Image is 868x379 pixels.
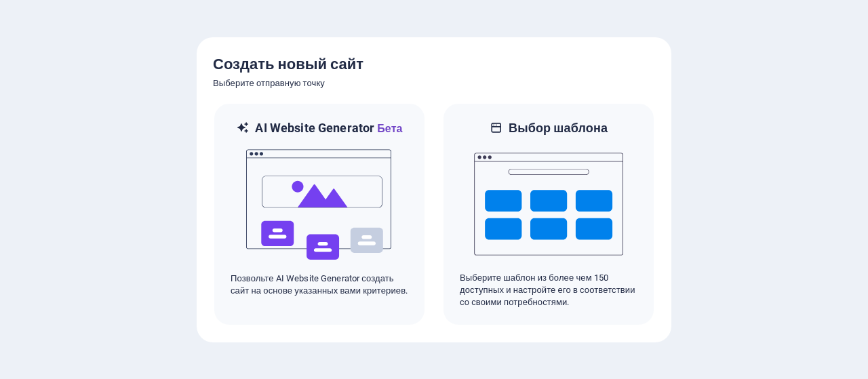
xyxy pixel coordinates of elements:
div: Выбор шаблонаВыберите шаблон из более чем 150 доступных и настройте его в соответствии со своими ... [442,102,655,326]
span: Бета [374,122,402,135]
h6: Выберите отправную точку [213,75,655,92]
p: Позвольте AI Website Generator создать сайт на основе указанных вами критериев. [231,273,408,297]
h6: AI Website Generator [255,120,402,137]
p: Выберите шаблон из более чем 150 доступных и настройте его в соответствии со своими потребностями. [460,272,637,308]
div: AI Website GeneratorБетаaiПозвольте AI Website Generator создать сайт на основе указанных вами кр... [213,102,426,326]
h5: Создать новый сайт [213,54,655,75]
img: ai [245,137,394,273]
h6: Выбор шаблона [509,120,608,136]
